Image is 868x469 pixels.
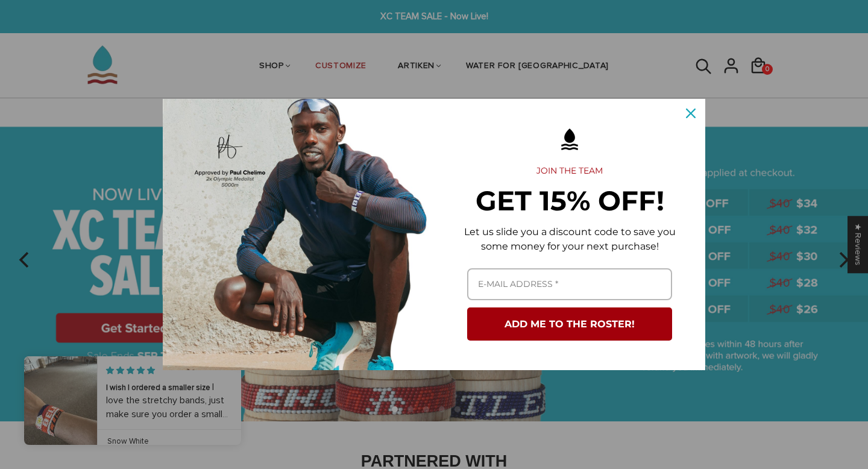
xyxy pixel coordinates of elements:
input: Email field [467,268,672,300]
button: ADD ME TO THE ROSTER! [467,307,672,341]
svg: close icon [686,109,696,118]
p: Let us slide you a discount code to save you some money for your next purchase! [453,225,686,254]
strong: GET 15% OFF! [476,184,664,217]
button: Close [676,99,705,128]
h2: JOIN THE TEAM [453,166,686,177]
